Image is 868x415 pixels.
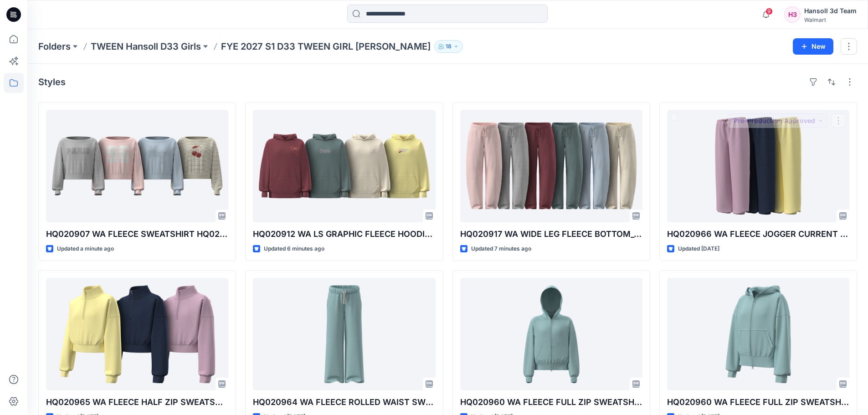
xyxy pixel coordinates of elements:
div: Walmart [804,16,857,23]
a: HQ020912 WA LS GRAPHIC FLEECE HOODIE ASTM FIT L(10/12) [253,110,435,222]
p: Updated a minute ago [57,244,114,254]
p: HQ020917 WA WIDE LEG FLEECE BOTTOM_OPT ASTM FIT L(10/12) [460,228,642,241]
div: Hansoll 3d Team [804,5,857,16]
p: HQ020907 WA FLEECE SWEATSHIRT HQ020907 ASTM FIT L(10/12) [46,228,228,241]
button: New [793,38,833,55]
a: HQ020966 WA FLEECE JOGGER CURRENT FIT M [667,110,849,222]
a: HQ020907 WA FLEECE SWEATSHIRT HQ020907 ASTM FIT L(10/12) [46,110,228,222]
p: Updated 6 minutes ago [264,244,324,254]
p: HQ020965 WA FLEECE HALF ZIP SWEATSHIRT CURRENT FIT M [46,396,228,409]
p: HQ020960 WA FLEECE FULL ZIP SWEATSHIRT CURRENT FIT M(7/8) [667,396,849,409]
p: HQ020964 WA FLEECE ROLLED WAIST SWEATPANT ASTM FIT L(10/12) [253,396,435,409]
a: HQ020960 WA FLEECE FULL ZIP SWEATSHIRT ASTM FIT L(10/12) [460,278,642,390]
a: HQ020965 WA FLEECE HALF ZIP SWEATSHIRT CURRENT FIT M [46,278,228,390]
a: HQ020960 WA FLEECE FULL ZIP SWEATSHIRT CURRENT FIT M(7/8) [667,278,849,390]
span: 9 [765,8,773,15]
p: HQ020966 WA FLEECE JOGGER CURRENT FIT M [667,228,849,241]
a: Folders [38,40,71,53]
button: 18 [434,40,463,53]
p: FYE 2027 S1 D33 TWEEN GIRL [PERSON_NAME] [221,40,431,53]
p: HQ020960 WA FLEECE FULL ZIP SWEATSHIRT ASTM FIT L(10/12) [460,396,642,409]
a: HQ020917 WA WIDE LEG FLEECE BOTTOM_OPT ASTM FIT L(10/12) [460,110,642,222]
div: H3 [784,6,801,23]
p: Updated 7 minutes ago [471,244,531,254]
p: 18 [446,41,452,51]
a: HQ020964 WA FLEECE ROLLED WAIST SWEATPANT ASTM FIT L(10/12) [253,278,435,390]
a: TWEEN Hansoll D33 Girls [91,40,201,53]
h4: Styles [38,77,66,87]
p: Updated [DATE] [678,244,719,254]
p: HQ020912 WA LS GRAPHIC FLEECE HOODIE ASTM FIT L(10/12) [253,228,435,241]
